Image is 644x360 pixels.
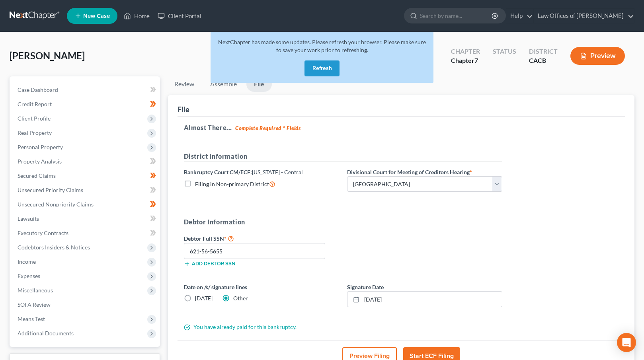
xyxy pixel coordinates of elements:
[11,183,160,197] a: Unsecured Priority Claims
[570,47,625,65] button: Preview
[120,9,154,23] a: Home
[451,56,480,65] div: Chapter
[184,283,339,291] label: Date on /s/ signature lines
[178,105,189,114] div: File
[218,39,426,53] span: NextChapter has made some updates. Please refresh your browser. Please make sure to save your wor...
[347,283,384,291] label: Signature Date
[18,301,51,308] span: SOFA Review
[168,76,201,92] a: Review
[11,169,160,183] a: Secured Claims
[184,261,235,267] button: Add debtor SSN
[184,168,303,176] label: Bankruptcy Court CM/ECF:
[11,197,160,212] a: Unsecured Nonpriority Claims
[451,47,480,56] div: Chapter
[18,172,56,179] span: Secured Claims
[184,152,502,162] h5: District Information
[195,181,269,187] span: Filing in Non-primary District
[18,272,40,279] span: Expenses
[18,144,63,150] span: Personal Property
[11,154,160,169] a: Property Analysis
[204,76,243,92] a: Assemble
[347,168,472,176] label: Divisional Court for Meeting of Creditors Hearing
[11,226,160,240] a: Executory Contracts
[347,292,502,307] a: [DATE]
[180,323,506,331] div: You have already paid for this bankruptcy.
[18,230,68,236] span: Executory Contracts
[18,86,58,93] span: Case Dashboard
[474,56,478,64] span: 7
[252,169,303,175] span: [US_STATE] - Central
[83,13,110,19] span: New Case
[534,9,634,23] a: Law Offices of [PERSON_NAME]
[154,9,205,23] a: Client Portal
[18,287,53,294] span: Miscellaneous
[235,125,301,131] strong: Complete Required * Fields
[11,212,160,226] a: Lawsuits
[420,8,493,23] input: Search by name...
[10,50,85,61] span: [PERSON_NAME]
[529,56,558,65] div: CACB
[18,115,51,122] span: Client Profile
[18,158,62,165] span: Property Analysis
[18,215,39,222] span: Lawsuits
[18,315,45,322] span: Means Test
[233,295,248,302] span: Other
[180,234,343,243] label: Debtor Full SSN
[11,83,160,97] a: Case Dashboard
[506,9,533,23] a: Help
[184,243,326,259] input: XXX-XX-XXXX
[617,333,636,352] div: Open Intercom Messenger
[184,123,619,132] h5: Almost There...
[18,101,52,107] span: Credit Report
[18,187,83,193] span: Unsecured Priority Claims
[529,47,558,56] div: District
[195,295,213,302] span: [DATE]
[18,258,36,265] span: Income
[493,47,516,56] div: Status
[18,330,74,337] span: Additional Documents
[11,97,160,111] a: Credit Report
[11,298,160,312] a: SOFA Review
[18,201,94,208] span: Unsecured Nonpriority Claims
[18,244,90,251] span: Codebtors Insiders & Notices
[184,217,502,227] h5: Debtor Information
[304,60,340,76] button: Refresh
[18,129,52,136] span: Real Property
